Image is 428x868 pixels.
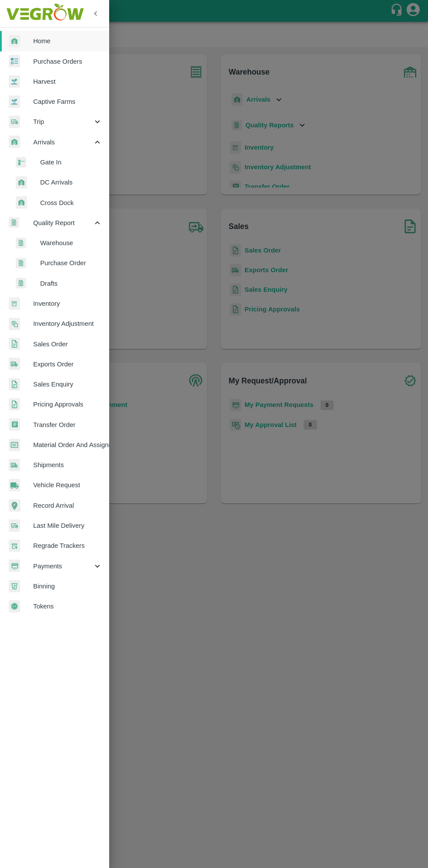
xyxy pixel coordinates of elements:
a: whArrivalCross Dock [7,193,109,213]
a: qualityReportPurchase Order [7,253,109,273]
span: Purchase Orders [33,57,102,66]
span: Sales Order [33,339,102,349]
span: Vehicle Request [33,480,102,490]
img: inventory [9,318,20,330]
a: gateinGate In [7,152,109,172]
img: whTransfer [9,418,20,431]
img: reciept [9,55,20,68]
span: Purchase Order [40,258,102,268]
img: whArrival [16,196,27,209]
a: qualityReportWarehouse [7,233,109,253]
span: Last Mile Delivery [33,521,102,530]
a: whArrivalDC Arrivals [7,172,109,192]
img: recordArrival [9,499,21,512]
span: Exports Order [33,359,102,369]
img: delivery [9,116,20,128]
span: DC Arrivals [40,178,102,187]
img: vehicle [9,479,20,492]
img: whArrival [9,136,20,148]
span: Record Arrival [33,501,102,510]
img: delivery [9,519,20,532]
span: Inventory [33,299,102,308]
span: Cross Dock [40,198,102,208]
span: Pricing Approvals [33,400,102,409]
span: Sales Enquiry [33,379,102,389]
span: Material Order And Assignment [33,440,102,450]
span: Gate In [40,157,102,167]
span: Quality Report [33,218,93,228]
img: harvest [9,75,20,88]
img: whTracker [9,540,20,552]
span: Inventory Adjustment [33,319,102,328]
img: harvest [9,95,20,108]
img: gatein [16,157,26,168]
img: sales [9,338,20,350]
img: qualityReport [16,258,26,269]
span: Tokens [33,601,102,611]
span: Transfer Order [33,420,102,430]
img: qualityReport [9,217,19,228]
span: Binning [33,581,102,591]
span: Drafts [40,279,102,288]
span: Regrade Trackers [33,541,102,550]
img: sales [9,378,20,391]
a: qualityReportDrafts [7,273,109,294]
img: whArrival [16,176,27,189]
span: Trip [33,117,93,126]
span: Arrivals [33,137,93,147]
span: Home [33,36,102,46]
img: sales [9,398,20,411]
img: shipments [9,358,20,370]
img: tokens [9,600,20,613]
img: qualityReport [16,278,26,289]
span: Harvest [33,77,102,86]
img: whArrival [9,35,20,48]
span: Captive Farms [33,97,102,106]
span: Payments [33,561,93,571]
img: centralMaterial [9,439,20,451]
img: bin [9,580,20,592]
img: whInventory [9,297,20,310]
span: Shipments [33,460,102,470]
img: shipments [9,459,20,472]
span: Warehouse [40,238,102,248]
img: payment [9,560,20,572]
img: qualityReport [16,238,26,249]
